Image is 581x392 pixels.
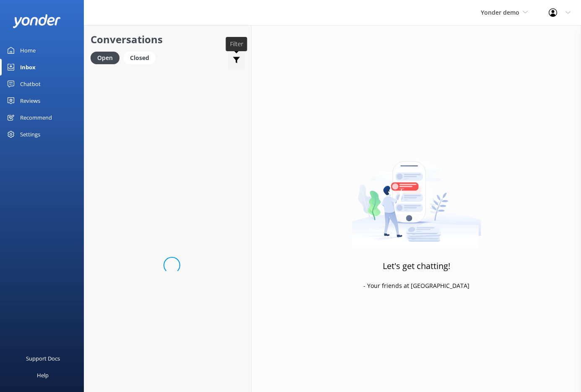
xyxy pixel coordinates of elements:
span: Yonder demo [481,8,519,16]
h2: Conversations [91,31,245,47]
p: - Your friends at [GEOGRAPHIC_DATA] [363,281,469,290]
img: artwork of a man stealing a conversation from at giant smartphone [352,144,481,248]
div: Reviews [20,92,40,109]
div: Home [20,42,36,59]
a: Open [91,53,124,62]
img: yonder-white-logo.png [13,14,61,28]
div: Recommend [20,109,52,126]
div: Support Docs [26,350,60,367]
div: Open [91,52,119,64]
div: Closed [124,52,156,64]
div: Settings [20,126,40,143]
div: Chatbot [20,76,41,92]
h3: Let's get chatting! [383,259,450,273]
a: Closed [124,53,160,62]
div: Inbox [20,59,36,76]
div: Help [37,367,49,384]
